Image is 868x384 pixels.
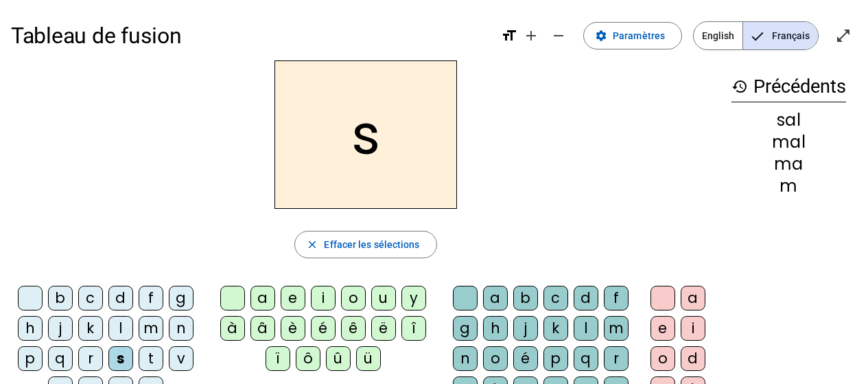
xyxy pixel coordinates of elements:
[281,286,305,310] div: e
[835,27,852,44] mat-icon: open_in_full
[311,286,336,310] div: i
[574,316,598,341] div: l
[306,238,318,251] mat-icon: close
[250,286,275,310] div: a
[294,231,436,258] button: Effacer les sélections
[483,346,508,371] div: o
[830,22,857,49] button: Entrer en plein écran
[574,346,598,371] div: q
[545,22,572,49] button: Diminuer la taille de la police
[681,346,705,371] div: d
[78,316,103,341] div: k
[78,286,103,310] div: c
[18,316,43,341] div: h
[139,286,163,310] div: f
[274,60,457,209] h2: s
[731,156,846,172] div: ma
[517,22,545,49] button: Augmenter la taille de la police
[694,22,742,49] span: English
[281,316,305,341] div: è
[48,286,73,310] div: b
[543,286,568,310] div: c
[583,22,682,49] button: Paramètres
[543,316,568,341] div: k
[613,27,665,44] span: Paramètres
[78,346,103,371] div: r
[220,316,245,341] div: à
[731,78,748,95] mat-icon: history
[650,346,675,371] div: o
[650,316,675,341] div: e
[48,346,73,371] div: q
[311,316,336,341] div: é
[169,346,193,371] div: v
[513,286,538,310] div: b
[693,21,819,50] mat-button-toggle-group: Language selection
[483,286,508,310] div: a
[18,346,43,371] div: p
[139,316,163,341] div: m
[731,178,846,194] div: m
[326,346,351,371] div: û
[681,316,705,341] div: i
[550,27,567,44] mat-icon: remove
[356,346,381,371] div: ü
[266,346,290,371] div: ï
[48,316,73,341] div: j
[108,346,133,371] div: s
[139,346,163,371] div: t
[574,286,598,310] div: d
[169,286,193,310] div: g
[513,316,538,341] div: j
[604,286,629,310] div: f
[341,286,366,310] div: o
[371,286,396,310] div: u
[604,316,629,341] div: m
[501,27,517,44] mat-icon: format_size
[743,22,818,49] span: Français
[453,316,478,341] div: g
[250,316,275,341] div: â
[483,316,508,341] div: h
[681,286,705,310] div: a
[731,71,846,102] h3: Précédents
[169,316,193,341] div: n
[543,346,568,371] div: p
[731,134,846,150] div: mal
[324,236,419,253] span: Effacer les sélections
[731,112,846,128] div: sal
[11,14,490,58] h1: Tableau de fusion
[296,346,320,371] div: ô
[108,316,133,341] div: l
[523,27,539,44] mat-icon: add
[604,346,629,371] div: r
[401,286,426,310] div: y
[341,316,366,341] div: ê
[595,30,607,42] mat-icon: settings
[513,346,538,371] div: é
[401,316,426,341] div: î
[108,286,133,310] div: d
[371,316,396,341] div: ë
[453,346,478,371] div: n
